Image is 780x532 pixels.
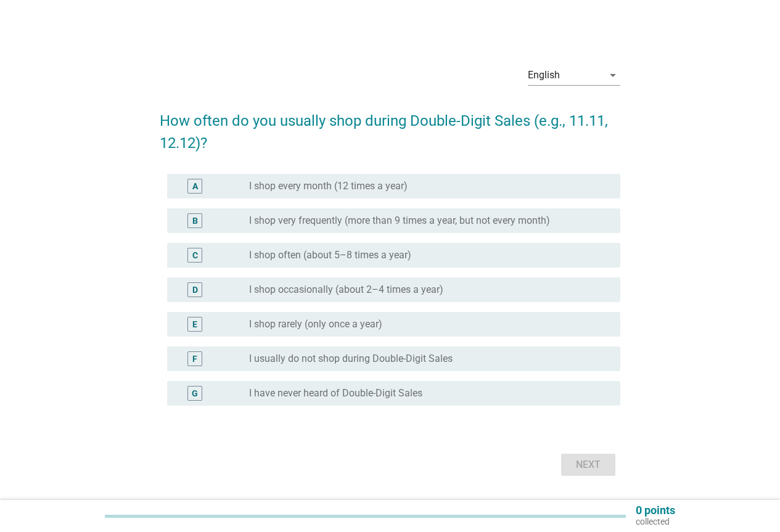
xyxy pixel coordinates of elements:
[636,505,675,516] p: 0 points
[249,180,408,192] label: I shop every month (12 times a year)
[249,318,382,330] label: I shop rarely (only once a year)
[192,387,198,400] div: G
[249,249,411,261] label: I shop often (about 5–8 times a year)
[192,215,198,227] div: B
[249,387,422,399] label: I have never heard of Double-Digit Sales
[192,249,198,262] div: C
[160,97,620,154] h2: How often do you usually shop during Double-Digit Sales (e.g., 11.11, 12.12)?
[606,68,620,83] i: arrow_drop_down
[192,284,198,297] div: D
[249,284,443,296] label: I shop occasionally (about 2–4 times a year)
[192,318,197,331] div: E
[249,215,550,227] label: I shop very frequently (more than 9 times a year, but not every month)
[192,353,197,366] div: F
[249,353,453,365] label: I usually do not shop during Double-Digit Sales
[528,70,560,81] div: English
[192,180,198,193] div: A
[636,516,675,527] p: collected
